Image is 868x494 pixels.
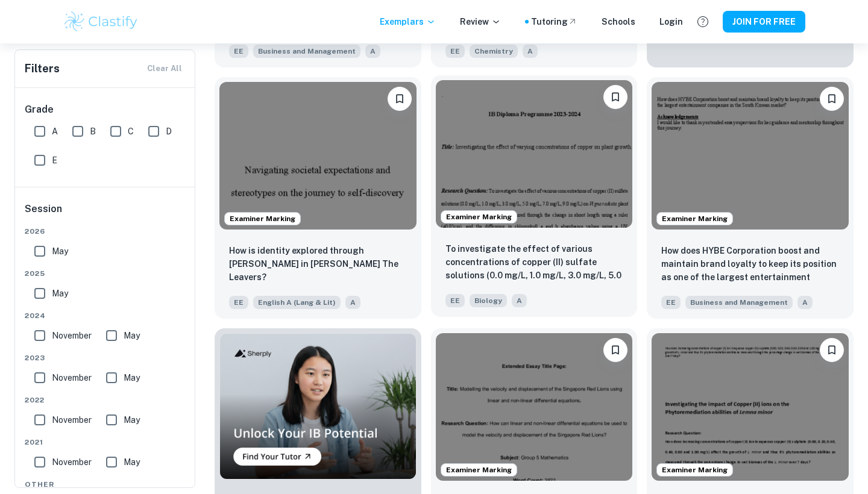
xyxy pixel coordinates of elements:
button: Please log in to bookmark exemplars [820,87,844,111]
span: 2023 [25,352,186,363]
span: Chemistry [470,45,518,58]
h6: Grade [25,102,186,117]
img: English A (Lang & Lit) EE example thumbnail: How is identity explored through Deming [219,82,417,230]
span: A [797,296,813,309]
span: 2025 [25,268,186,279]
a: Examiner MarkingPlease log in to bookmark exemplarsHow is identity explored through Deming Guo in... [215,77,421,319]
span: 2024 [25,310,186,321]
span: EE [445,45,465,58]
img: Clastify logo [63,10,139,34]
p: How does HYBE Corporation boost and maintain brand loyalty to keep its position as one of the lar... [661,244,839,285]
span: 2026 [25,226,186,237]
button: Please log in to bookmark exemplars [603,338,627,362]
span: May [124,371,140,384]
a: Examiner MarkingPlease log in to bookmark exemplarsTo investigate the effect of various concentra... [431,77,638,319]
a: Schools [602,15,635,28]
img: Maths EE example thumbnail: How can linear and non-linear differenti [436,333,633,481]
p: Review [460,15,501,28]
span: Examiner Marking [657,464,732,475]
img: Biology EE example thumbnail: To investigate the effect of various con [436,80,633,228]
span: Examiner Marking [657,213,732,224]
span: B [90,125,96,138]
span: A [52,125,58,138]
span: C [128,125,134,138]
a: Examiner MarkingPlease log in to bookmark exemplarsHow does HYBE Corporation boost and maintain b... [647,77,854,319]
span: November [52,329,92,342]
img: Biology EE example thumbnail: How does increasing concentrations of co [652,333,849,481]
span: A [365,45,380,58]
span: November [52,413,92,427]
span: Examiner Marking [441,211,517,222]
button: JOIN FOR FREE [723,11,805,33]
span: Business and Management [685,296,793,309]
span: Examiner Marking [441,464,517,475]
button: Please log in to bookmark exemplars [603,85,627,109]
span: May [124,329,140,342]
span: 2021 [25,437,186,448]
span: EE [229,296,248,309]
span: EE [661,296,681,309]
h6: Session [25,202,186,226]
img: Thumbnail [219,333,417,480]
span: May [52,287,68,300]
span: E [52,154,57,167]
span: D [166,125,172,138]
span: Examiner Marking [225,213,300,224]
a: Tutoring [531,15,577,28]
span: Business and Management [253,45,360,58]
button: Please log in to bookmark exemplars [388,87,412,111]
span: May [124,413,140,427]
span: November [52,371,92,384]
p: Exemplars [380,15,436,28]
button: Please log in to bookmark exemplars [820,338,844,362]
span: May [124,455,140,469]
span: Other [25,479,186,490]
span: Biology [470,294,507,307]
span: 2022 [25,395,186,405]
span: A [345,296,360,309]
span: November [52,455,92,469]
h6: Filters [25,60,60,77]
a: Login [659,15,683,28]
span: A [512,294,527,307]
img: Business and Management EE example thumbnail: How does HYBE Corporation boost and main [652,82,849,230]
span: English A (Lang & Lit) [253,296,341,309]
span: A [523,45,538,58]
p: To investigate the effect of various concentrations of copper (II) sulfate solutions (0.0 mg/L, 1... [445,242,623,283]
span: May [52,245,68,258]
span: EE [445,294,465,307]
p: How is identity explored through Deming Guo in Lisa Ko’s The Leavers? [229,244,407,284]
span: EE [229,45,248,58]
button: Help and Feedback [693,11,713,32]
